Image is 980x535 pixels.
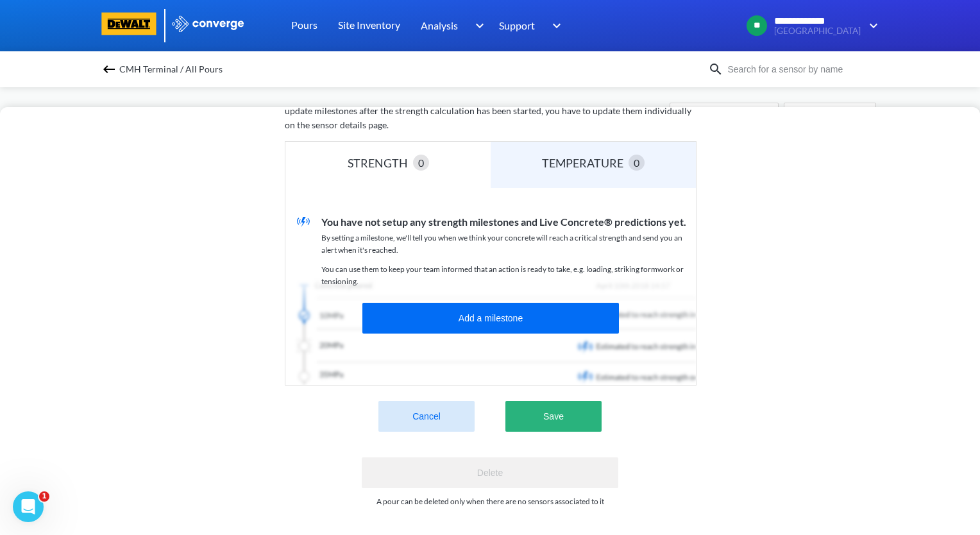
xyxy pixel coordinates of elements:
span: 0 [634,155,639,171]
img: downArrow.svg [467,18,487,33]
img: logo-dewalt.svg [99,12,159,35]
input: Search for a sensor by name [723,62,879,76]
div: STRENGTH [348,154,413,172]
button: Delete [362,457,618,488]
button: Add a milestone [362,303,619,334]
img: downArrow.svg [861,18,881,33]
button: Cancel [378,401,475,432]
img: icon-search.svg [708,62,723,77]
img: backspace.svg [101,62,117,77]
p: By setting a milestone, we'll tell you when we think your concrete will reach a critical strength... [321,232,696,256]
button: Save [505,401,602,432]
iframe: Intercom live chat [13,491,44,522]
span: Support [499,17,535,33]
img: logo_ewhite.svg [171,15,245,32]
p: These milestones will be applied to the individual sensors when they start strength calculation. ... [285,90,695,132]
p: A pour can be deleted only when there are no sensors associated to it [376,496,604,508]
span: 1 [39,491,49,502]
span: 0 [418,155,424,171]
span: You have not setup any strength milestones and Live Concrete® predictions yet. [321,216,686,228]
span: [GEOGRAPHIC_DATA] [774,26,861,36]
span: CMH Terminal / All Pours [119,60,223,78]
span: Analysis [421,17,458,33]
p: You can use them to keep your team informed that an action is ready to take, e.g. loading, striki... [321,264,696,287]
div: TEMPERATURE [542,154,629,172]
img: downArrow.svg [544,18,564,33]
